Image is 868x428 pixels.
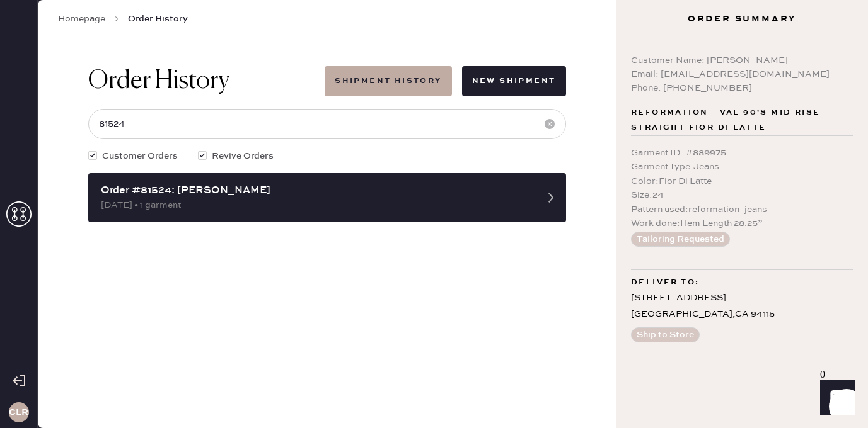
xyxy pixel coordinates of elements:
[631,160,853,174] div: Garment Type : Jeans
[631,53,853,67] div: Customer Name: [PERSON_NAME]
[631,188,853,202] div: Size : 24
[631,275,699,290] span: Deliver to:
[631,67,853,81] div: Email: [EMAIL_ADDRESS][DOMAIN_NAME]
[462,66,566,96] button: New Shipment
[88,66,229,96] h1: Order History
[616,13,868,25] h3: Order Summary
[631,105,853,135] span: Reformation - Val 90's Mid Rise Straight Fior Di Latte
[58,13,105,25] a: Homepage
[631,174,853,188] div: Color : Fior Di Latte
[212,149,274,163] span: Revive Orders
[9,408,28,417] h3: CLR
[631,146,853,160] div: Garment ID : # 889975
[631,217,853,230] div: Work done : Hem Length 28.25”
[631,81,853,95] div: Phone: [PHONE_NUMBER]
[631,327,700,342] button: Ship to Store
[808,371,862,425] iframe: Front Chat
[631,203,853,217] div: Pattern used : reformation_jeans
[325,66,451,96] button: Shipment History
[101,183,531,198] div: Order #81524: [PERSON_NAME]
[101,198,531,212] div: [DATE] • 1 garment
[102,149,178,163] span: Customer Orders
[128,13,188,25] span: Order History
[88,109,566,139] input: Search by order number, customer name, email or phone number
[631,232,730,247] button: Tailoring Requested
[631,290,853,322] div: [STREET_ADDRESS] [GEOGRAPHIC_DATA] , CA 94115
